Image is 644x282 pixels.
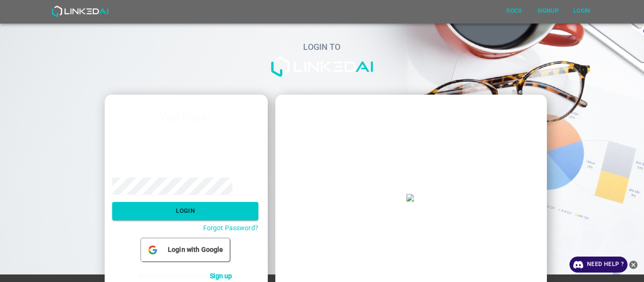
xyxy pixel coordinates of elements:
a: Docs [497,1,531,21]
a: Need Help ? [570,257,627,273]
a: Sign up [210,272,232,280]
button: Login [112,202,258,220]
img: logo-white.png [270,56,374,77]
h3: You Rock! [112,112,258,124]
span: Login with Google [164,245,227,255]
button: Signup [533,3,563,19]
a: Forgot Password? [203,224,258,232]
label: Password [112,166,258,175]
button: Login [567,3,597,19]
label: Email [112,129,258,138]
button: Docs [499,3,529,19]
a: Login [565,1,599,21]
img: LinkedAI [51,6,108,17]
img: login_image.gif [406,194,414,201]
a: Signup [531,1,565,21]
button: close-help [627,257,639,273]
